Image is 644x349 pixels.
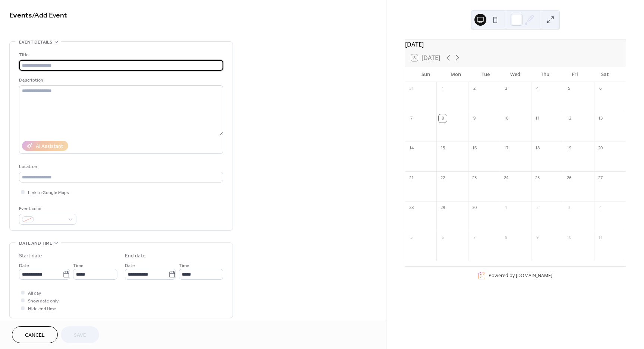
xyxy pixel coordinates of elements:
span: Date and time [19,239,52,247]
div: Description [19,76,222,84]
div: 1 [439,85,447,93]
span: Show date only [28,297,59,305]
div: Title [19,51,222,59]
div: 19 [565,144,573,152]
span: Time [73,262,83,270]
div: 8 [502,234,510,242]
div: 24 [502,174,510,182]
div: 6 [439,234,447,242]
div: 11 [596,234,604,242]
div: End date [125,252,146,260]
div: 3 [565,204,573,212]
div: 8 [439,114,447,123]
div: Location [19,163,222,171]
div: 10 [502,114,510,123]
div: 1 [502,204,510,212]
span: Date [19,262,29,270]
span: All day [28,289,41,297]
div: 5 [565,85,573,93]
div: 14 [407,144,416,152]
div: 17 [502,144,510,152]
div: 5 [407,234,416,242]
div: 9 [470,114,479,123]
a: [DOMAIN_NAME] [516,272,552,279]
div: 20 [596,144,604,152]
div: Event color [19,205,75,213]
span: Time [179,262,189,270]
span: Hide end time [28,305,56,313]
div: Thu [530,67,560,82]
div: 29 [439,204,447,212]
div: 2 [533,204,542,212]
div: 23 [470,174,479,182]
div: 12 [565,114,573,123]
span: Event details [19,38,52,46]
div: 4 [533,85,542,93]
div: 26 [565,174,573,182]
div: 10 [565,234,573,242]
div: 13 [596,114,604,123]
div: 9 [533,234,542,242]
span: Cancel [25,331,45,339]
span: Link to Google Maps [28,189,69,197]
div: 3 [502,85,510,93]
div: 18 [533,144,542,152]
div: 6 [596,85,604,93]
div: 22 [439,174,447,182]
div: 2 [470,85,479,93]
div: 16 [470,144,479,152]
div: Tue [471,67,501,82]
div: Fri [560,67,590,82]
a: Events [9,8,32,23]
div: Sun [411,67,441,82]
div: 15 [439,144,447,152]
div: Start date [19,252,42,260]
div: 11 [533,114,542,123]
span: Date [125,262,135,270]
div: Sat [590,67,620,82]
div: 30 [470,204,479,212]
div: [DATE] [405,40,626,49]
div: 31 [407,85,416,93]
div: 27 [596,174,604,182]
div: 4 [596,204,604,212]
div: Mon [441,67,471,82]
div: 7 [407,114,416,123]
span: / Add Event [32,8,67,23]
div: Powered by [489,272,552,279]
div: 7 [470,234,479,242]
div: 28 [407,204,416,212]
div: 25 [533,174,542,182]
div: Wed [501,67,530,82]
div: 21 [407,174,416,182]
button: Cancel [12,326,58,343]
